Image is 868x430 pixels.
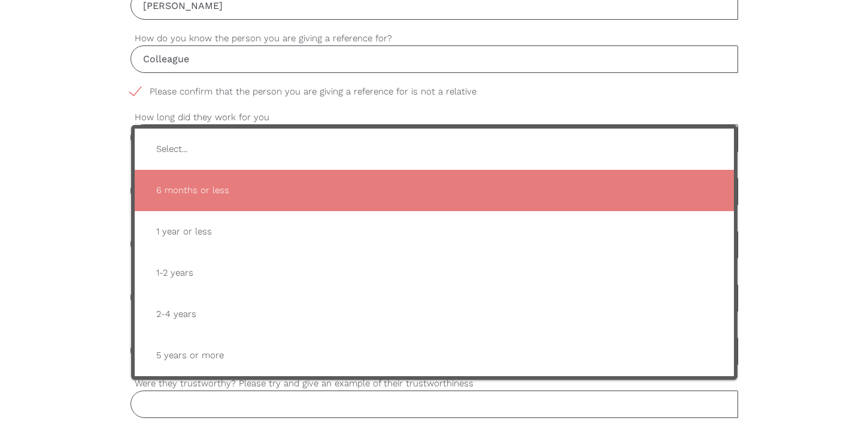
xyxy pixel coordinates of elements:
[130,32,738,45] label: How do you know the person you are giving a reference for?
[130,377,738,391] label: Were they trustworthy? Please try and give an example of their trustworthiness
[130,324,738,337] label: What areas can they improve upon?
[130,164,738,178] label: What was the name of the organisation you both worked for?
[130,270,738,284] label: What were their strengths?
[130,111,738,124] label: How long did they work for you
[130,85,499,99] span: Please confirm that the person you are giving a reference for is not a relative
[147,341,722,370] span: 5 years or more
[147,300,722,329] span: 2-4 years
[130,217,738,231] label: What tasks did the person have to perform in this role?
[147,176,722,205] span: 6 months or less
[147,217,722,246] span: 1 year or less
[147,258,722,288] span: 1-2 years
[147,135,722,164] span: Select...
